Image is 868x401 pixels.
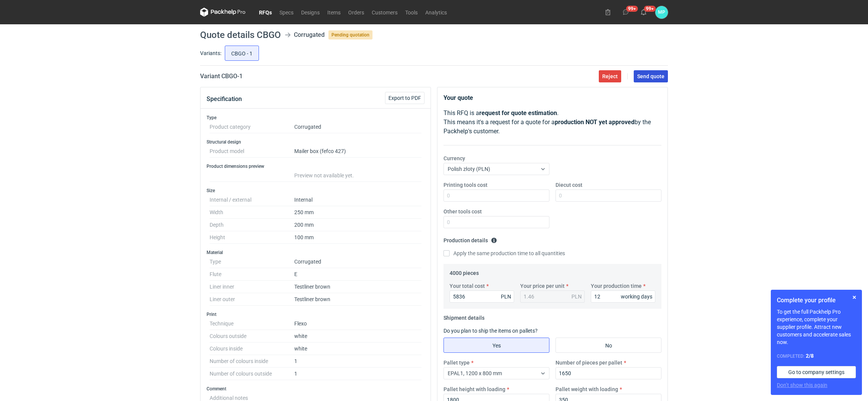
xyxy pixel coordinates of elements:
div: Completed: [777,352,856,360]
input: 0 [450,290,514,303]
dd: 200 mm [294,219,421,231]
label: Your total cost [450,282,485,290]
button: MP [655,6,668,19]
h1: Complete your profile [777,296,856,305]
dt: Depth [210,219,294,231]
strong: request for quote estimation [479,109,557,117]
label: Number of pieces per pallet [556,359,622,366]
strong: production NOT yet approved [555,118,634,126]
div: Corrugated [294,30,325,39]
input: 0 [443,216,549,228]
dt: Technique [210,317,294,330]
div: PLN [571,293,582,300]
button: Don’t show this again [777,381,827,389]
dd: white [294,330,421,343]
dd: Flexo [294,317,421,330]
span: EPAL1, 1200 x 800 mm [448,370,502,376]
a: Customers [368,8,401,17]
span: Send quote [637,74,664,79]
h3: Structural design [207,139,425,145]
label: Printing tools cost [443,181,488,189]
span: Export to PDF [388,95,421,101]
input: 0 [556,367,661,379]
dd: E [294,268,421,281]
span: Preview not available yet. [294,172,354,178]
strong: Your quote [443,94,473,101]
strong: 2 / 8 [806,353,814,359]
dt: Type [210,256,294,268]
button: Specification [207,90,242,108]
label: Your production time [591,282,642,290]
legend: 4000 pieces [450,267,479,276]
label: Pallet type [443,359,470,366]
dt: Width [210,206,294,219]
dt: Height [210,231,294,244]
h1: Quote details CBGO [200,30,281,39]
dd: 1 [294,355,421,368]
dd: 1 [294,368,421,380]
label: Pallet height with loading [443,385,505,393]
dt: Number of colours outside [210,368,294,380]
label: No [556,338,661,353]
label: Your price per unit [520,282,565,290]
label: Currency [443,155,465,162]
h3: Print [207,311,425,317]
svg: Packhelp Pro [200,8,246,17]
dt: Flute [210,268,294,281]
legend: Shipment details [443,312,485,321]
div: working days [621,293,652,300]
span: Pending quotation [328,30,372,39]
dd: Internal [294,194,421,206]
dd: 250 mm [294,206,421,219]
dt: Number of colours inside [210,355,294,368]
dd: Testliner brown [294,281,421,293]
h3: Type [207,115,425,121]
button: Send quote [634,70,668,82]
p: To get the full Packhelp Pro experience, complete your supplier profile. Attract new customers an... [777,308,856,346]
button: Reject [599,70,621,82]
a: RFQs [255,8,276,17]
h3: Material [207,249,425,256]
div: Martyna Paroń [655,6,668,19]
a: Designs [297,8,324,17]
button: 99+ [638,6,650,18]
a: Tools [401,8,421,17]
dt: Product model [210,145,294,158]
div: PLN [501,293,511,300]
h3: Product dimensions preview [207,163,425,169]
h2: Variant CBGO - 1 [200,72,243,81]
dd: Mailer box (fefco 427) [294,145,421,158]
a: Items [324,8,344,17]
legend: Production details [443,234,497,243]
label: Do you plan to ship the items on pallets? [443,328,538,334]
dt: Internal / external [210,194,294,206]
a: Orders [344,8,368,17]
dt: Colours inside [210,343,294,355]
a: Specs [276,8,297,17]
h3: Size [207,188,425,194]
dd: Corrugated [294,121,421,133]
dd: Testliner brown [294,293,421,306]
label: Variants: [200,49,221,57]
span: Polish złoty (PLN) [448,166,490,172]
label: Apply the same production time to all quantities [443,249,565,257]
label: Yes [443,338,549,353]
button: Skip for now [850,293,859,302]
label: Other tools cost [443,208,482,215]
dt: Product category [210,121,294,133]
dt: Liner inner [210,281,294,293]
label: Diecut cost [556,181,582,189]
label: Pallet weight with loading [556,385,618,393]
input: 0 [556,189,661,202]
button: 99+ [620,6,632,18]
a: Go to company settings [777,366,856,378]
label: CBGO - 1 [225,46,259,61]
dd: Corrugated [294,256,421,268]
button: Export to PDF [385,92,425,104]
a: Analytics [421,8,451,17]
dd: white [294,343,421,355]
p: This RFQ is a . This means it's a request for a quote for a by the Packhelp's customer. [443,109,661,136]
dt: Liner outer [210,293,294,306]
h3: Comment [207,386,425,392]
